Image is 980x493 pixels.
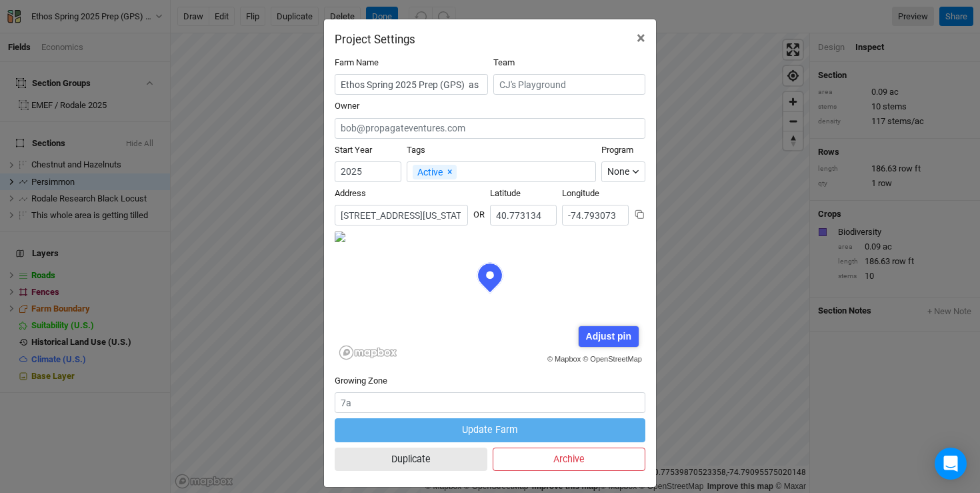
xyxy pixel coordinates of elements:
div: OR [473,198,485,221]
div: Active [413,165,457,179]
span: × [637,29,645,47]
input: 7a [335,392,645,413]
label: Owner [335,100,359,112]
label: Farm Name [335,57,379,69]
div: Open Intercom Messenger [935,448,967,480]
a: Mapbox logo [339,345,397,360]
button: Copy [634,209,645,220]
input: CJ's Playground [493,74,645,95]
span: × [447,166,452,177]
div: None [607,165,629,179]
input: bob@propagateventures.com [335,118,645,139]
div: Adjust pin [579,326,638,347]
label: Program [601,144,633,156]
input: Latitude [490,205,557,225]
label: Start Year [335,144,372,156]
label: Longitude [562,187,599,199]
a: © Mapbox [547,355,581,363]
label: Tags [407,144,425,156]
label: Latitude [490,187,521,199]
label: Growing Zone [335,375,387,387]
button: Archive [493,448,645,471]
a: © OpenStreetMap [583,355,642,363]
button: Update Farm [335,418,645,442]
input: Longitude [562,205,629,225]
input: Start Year [335,161,401,182]
h2: Project Settings [335,33,415,46]
button: Close [626,19,656,57]
button: Duplicate [335,448,487,471]
button: None [601,161,645,182]
button: Remove [443,163,457,179]
input: Project/Farm Name [335,74,488,95]
label: Address [335,187,366,199]
input: Address (123 James St...) [335,205,468,225]
label: Team [493,57,515,69]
